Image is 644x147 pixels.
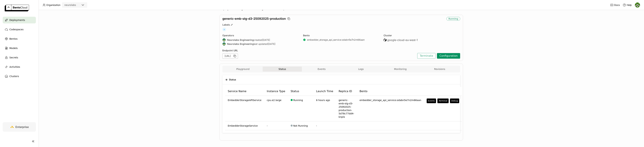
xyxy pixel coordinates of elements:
input: Selected neurolabs. [76,4,77,7]
button: Revisions [420,67,459,72]
a: Codespaces [3,26,36,33]
span: EmbedderStorageService [228,124,258,127]
th: Status [288,87,313,96]
img: logo [5,5,29,11]
div: neurolabs [64,3,76,7]
span: google-cloud-eu-west-1 [387,38,418,42]
button: Terminal [437,99,449,103]
span: Bentos [9,37,17,41]
td: Running [288,96,313,121]
span: Models [9,46,18,50]
span: Organization [46,4,60,7]
div: Bento [303,34,380,37]
a: Models [3,45,36,52]
button: Events [302,67,341,72]
a: Secrets [3,54,36,61]
strong: Neurolabs Engineering [227,38,254,41]
a: Activities [3,64,36,70]
td: - [264,121,288,130]
td: Not Running [288,121,313,130]
th: Replica ID [336,87,357,96]
button: Debug [450,99,459,103]
a: Clusters [3,73,36,80]
span: Enterprise [15,125,29,129]
span: Activities [9,65,20,69]
span: Deployments [9,18,25,22]
div: Endpoint URL [222,49,416,52]
div: Cluster [384,34,460,37]
button: Events [427,99,436,103]
td: cpu.e2.large [264,96,288,121]
th: Launch Time [313,87,336,96]
button: Configuration [437,53,460,59]
span: Help [627,4,632,7]
span: generic-emb-stg-d3-25092025-production [222,17,286,21]
span: Clusters [9,74,19,78]
div: created [222,38,299,42]
button: Monitoring [381,67,420,72]
span: Codespaces [9,27,23,31]
img: Neurolabs Engineering [223,38,226,41]
span: [DATE] [262,38,270,41]
img: Toby Thomas [635,3,640,8]
span: Logs [358,68,364,71]
a: Enterprise [3,122,36,132]
div: Operators [222,34,299,37]
a: Deployments [3,17,36,23]
div: [URL] [222,53,238,59]
th: Service Name [225,87,264,96]
span: 6 hours ago [316,99,330,102]
div: Help [623,3,632,7]
div: Running [446,17,460,21]
button: Playground [223,67,263,72]
a: Docs [610,3,620,7]
img: Neurolabs Engineering [223,42,226,45]
th: Instance Type [264,87,288,96]
strong: Neurolabs Engineering [227,42,254,45]
span: Status [229,78,236,81]
div: Events [428,100,435,102]
span: - [316,124,317,127]
td: embedder_storage_api_service:odabn5e7n2m66aan [357,96,424,121]
span: Secrets [9,56,18,60]
span: + [222,28,226,31]
a: Bentos [3,35,36,42]
button: Status [263,67,302,72]
div: last updated [222,42,299,46]
a: embedder_storage_api_service:odabn5e7n2m66aan [307,38,365,41]
button: Terminate [417,53,436,59]
div: Labels [222,23,460,26]
span: EmbedderStorageAPIService [228,99,261,102]
td: generic-emb-stg-d3-25092025-production-5d78c77dd4-knplx [336,96,357,121]
span: [DATE] [268,42,275,45]
span: Docs [614,4,620,7]
th: Bento [357,87,424,96]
